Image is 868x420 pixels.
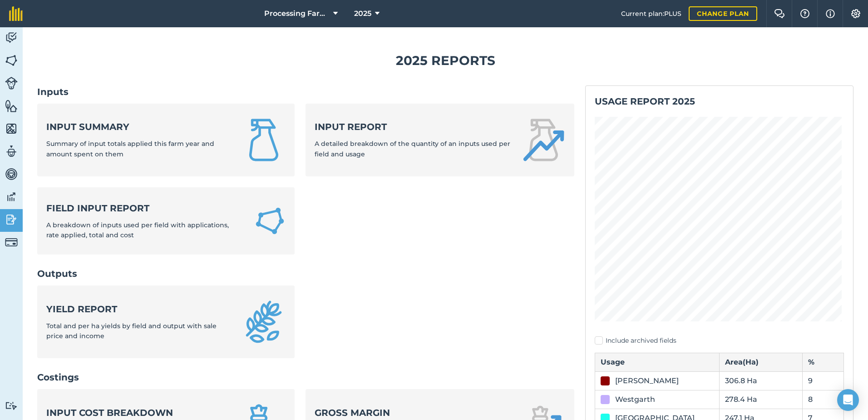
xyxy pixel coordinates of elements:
[354,8,371,19] span: 2025
[5,401,18,410] img: svg+xml;base64,PD94bWwgdmVyc2lvbj0iMS4wIiBlbmNvZGluZz0idXRmLTgiPz4KPCEtLSBHZW5lcmF0b3I6IEFkb2JlIE...
[5,122,18,135] img: svg+xml;base64,PHN2ZyB4bWxucz0iaHR0cDovL3d3dy53My5vcmcvMjAwMC9zdmciIHdpZHRoPSI1NiIgaGVpZ2h0PSI2MC...
[595,336,844,345] label: Include archived fields
[5,167,18,181] img: svg+xml;base64,PD94bWwgdmVyc2lvbj0iMS4wIiBlbmNvZGluZz0idXRmLTgiPz4KPCEtLSBHZW5lcmF0b3I6IEFkb2JlIE...
[5,145,18,158] img: svg+xml;base64,PD94bWwgdmVyc2lvbj0iMS4wIiBlbmNvZGluZz0idXRmLTgiPz4KPCEtLSBHZW5lcmF0b3I6IEFkb2JlIE...
[46,322,217,340] span: Total and per ha yields by field and output with sale price and income
[37,104,295,176] a: Input summarySummary of input totals applied this farm year and amount spent on them
[522,118,565,162] img: Input report
[46,221,229,239] span: A breakdown of inputs used per field with applications, rate applied, total and cost
[5,31,18,45] img: svg+xml;base64,PD94bWwgdmVyc2lvbj0iMS4wIiBlbmNvZGluZz0idXRmLTgiPz4KPCEtLSBHZW5lcmF0b3I6IEFkb2JlIE...
[315,120,510,133] strong: Input report
[802,390,843,409] td: 8
[9,6,23,21] img: fieldmargin Logo
[595,95,844,108] h2: Usage report 2025
[719,371,802,390] td: 306.8 Ha
[37,187,295,255] a: Field Input ReportA breakdown of inputs used per field with applications, rate applied, total and...
[5,190,18,204] img: svg+xml;base64,PD94bWwgdmVyc2lvbj0iMS4wIiBlbmNvZGluZz0idXRmLTgiPz4KPCEtLSBHZW5lcmF0b3I6IEFkb2JlIE...
[242,118,286,162] img: Input summary
[615,375,679,386] div: [PERSON_NAME]
[5,77,18,90] img: svg+xml;base64,PD94bWwgdmVyc2lvbj0iMS4wIiBlbmNvZGluZz0idXRmLTgiPz4KPCEtLSBHZW5lcmF0b3I6IEFkb2JlIE...
[621,9,681,19] span: Current plan : PLUS
[37,285,295,358] a: Yield reportTotal and per ha yields by field and output with sale price and income
[5,213,18,226] img: svg+xml;base64,PD94bWwgdmVyc2lvbj0iMS4wIiBlbmNvZGluZz0idXRmLTgiPz4KPCEtLSBHZW5lcmF0b3I6IEFkb2JlIE...
[826,8,835,19] img: svg+xml;base64,PHN2ZyB4bWxucz0iaHR0cDovL3d3dy53My5vcmcvMjAwMC9zdmciIHdpZHRoPSIxNyIgaGVpZ2h0PSIxNy...
[242,300,286,344] img: Yield report
[254,204,286,238] img: Field Input Report
[850,9,861,18] img: A cog icon
[37,50,853,71] h1: 2025 Reports
[315,140,510,158] span: A detailed breakdown of the quantity of an inputs used per field and usage
[799,9,810,18] img: A question mark icon
[46,202,243,215] strong: Field Input Report
[46,140,214,158] span: Summary of input totals applied this farm year and amount spent on them
[5,99,18,113] img: svg+xml;base64,PHN2ZyB4bWxucz0iaHR0cDovL3d3dy53My5vcmcvMjAwMC9zdmciIHdpZHRoPSI1NiIgaGVpZ2h0PSI2MC...
[689,6,757,21] a: Change plan
[264,8,330,19] span: Processing Farms
[5,54,18,67] img: svg+xml;base64,PHN2ZyB4bWxucz0iaHR0cDovL3d3dy53My5vcmcvMjAwMC9zdmciIHdpZHRoPSI1NiIgaGVpZ2h0PSI2MC...
[802,371,843,390] td: 9
[37,371,574,384] h2: Costings
[719,390,802,409] td: 278.4 Ha
[46,406,231,419] strong: Input cost breakdown
[5,236,18,249] img: svg+xml;base64,PD94bWwgdmVyc2lvbj0iMS4wIiBlbmNvZGluZz0idXRmLTgiPz4KPCEtLSBHZW5lcmF0b3I6IEFkb2JlIE...
[37,85,574,98] h2: Inputs
[46,120,231,133] strong: Input summary
[595,353,719,371] th: Usage
[774,9,785,18] img: Two speech bubbles overlapping with the left bubble in the forefront
[315,406,510,419] strong: Gross margin
[306,104,574,176] a: Input reportA detailed breakdown of the quantity of an inputs used per field and usage
[46,303,231,315] strong: Yield report
[802,353,843,371] th: %
[37,267,574,280] h2: Outputs
[837,389,859,411] div: Open Intercom Messenger
[615,394,655,405] div: Westgarth
[719,353,802,371] th: Area ( Ha )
